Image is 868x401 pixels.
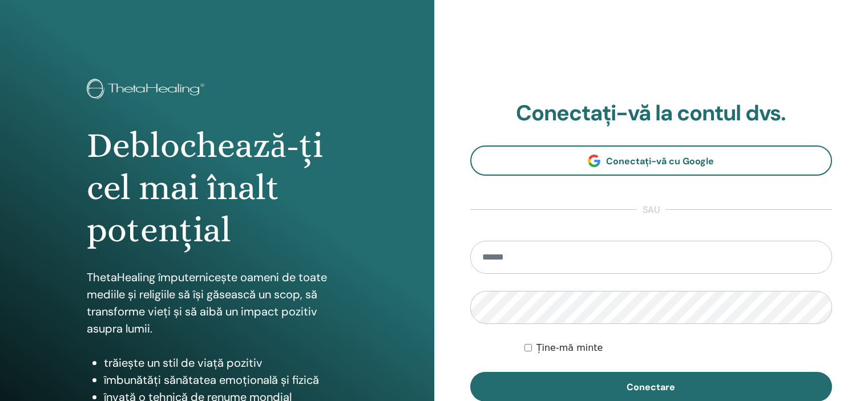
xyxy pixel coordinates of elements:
[643,204,660,216] font: sau
[516,99,786,127] font: Conectați-vă la contul dvs.
[470,145,833,176] a: Conectați-vă cu Google
[627,381,675,393] font: Conectare
[104,355,263,370] font: trăiește un stil de viață pozitiv
[536,342,603,353] font: Ține-mă minte
[87,125,324,250] font: Deblochează-ți cel mai înalt potențial
[524,341,832,355] div: Păstrează-mă autentificat pe termen nelimitat sau până când mă deconectez manual
[606,155,714,167] font: Conectați-vă cu Google
[104,372,319,387] font: îmbunătăți sănătatea emoțională și fizică
[87,270,327,336] font: ThetaHealing împuternicește oameni de toate mediile și religiile să își găsească un scop, să tran...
